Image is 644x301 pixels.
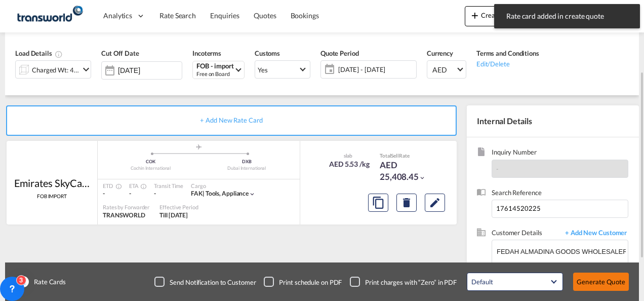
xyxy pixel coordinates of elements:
[170,278,256,287] div: Send Notification to Customer
[471,278,493,286] div: Default
[154,190,183,198] div: -
[492,188,628,200] span: Search Reference
[103,165,199,172] div: Cochin International
[159,211,188,219] span: Till [DATE]
[118,66,182,74] input: Select
[264,277,342,287] md-checkbox: Checkbox No Ink
[6,105,457,136] div: + Add New Rate Card
[249,191,256,198] md-icon: icon-chevron-down
[103,182,119,190] div: ETD
[37,193,67,200] span: FOB IMPORT
[254,11,276,20] span: Quotes
[191,182,256,190] div: Cargo
[200,116,262,124] span: + Add New Rate Card
[391,153,399,159] span: Sell
[154,277,256,287] md-checkbox: Checkbox No Ink
[497,240,628,263] input: Enter Customer Details
[258,66,268,74] div: Yes
[380,152,430,159] div: Total Rate
[203,190,205,197] span: |
[196,70,234,78] div: Free on Board
[191,190,206,197] span: FAK
[103,203,149,211] div: Rates by Forwarder
[129,190,131,197] span: -
[196,62,234,70] div: FOB - import
[476,49,539,57] span: Terms and Conditions
[103,11,132,21] span: Analytics
[560,228,628,240] span: + Add New Customer
[15,49,63,57] span: Load Details
[113,183,119,190] md-icon: Estimated Time Of Departure
[55,50,63,58] md-icon: Chargeable Weight
[210,11,239,20] span: Enquiries
[320,49,359,57] span: Quote Period
[103,211,149,220] div: TRANSWORLD
[467,105,639,137] div: Internal Details
[138,183,144,190] md-icon: Estimated Time Of Arrival
[103,159,199,165] div: COK
[321,63,333,76] md-icon: icon-calendar
[279,278,342,287] div: Print schedule on PDF
[427,49,453,57] span: Currency
[492,200,628,218] input: Enter search reference
[101,49,139,57] span: Cut Off Date
[396,194,417,212] button: Delete
[199,165,295,172] div: Dubai International
[15,5,84,27] img: f753ae806dec11f0841701cdfdf085c0.png
[492,147,628,159] span: Inquiry Number
[80,63,92,76] md-icon: icon-chevron-down
[350,277,457,287] md-checkbox: Checkbox No Ink
[432,65,456,75] span: AED
[192,61,245,79] md-select: Select Incoterms: FOB - import Free on Board
[372,197,384,209] md-icon: assets/icons/custom/copyQuote.svg
[15,60,91,79] div: Charged Wt: 4,593.00 KGicon-chevron-down
[425,194,445,212] button: Edit
[192,49,221,57] span: Incoterms
[255,49,280,57] span: Customs
[365,278,457,287] div: Print charges with “Zero” in PDF
[419,174,426,181] md-icon: icon-chevron-down
[427,60,466,79] md-select: Select Currency: د.إ AEDUnited Arab Emirates Dirham
[159,211,188,220] div: Till 31 Aug 2025
[338,65,414,74] span: [DATE] - [DATE]
[154,182,183,190] div: Transit Time
[492,228,560,240] span: Customer Details
[193,144,205,149] md-icon: assets/icons/custom/roll-o-plane.svg
[255,60,310,79] md-select: Select Customs: Yes
[469,9,481,21] md-icon: icon-plus 400-fg
[329,159,370,169] div: AED 5.53 /kg
[291,11,319,20] span: Bookings
[503,11,631,21] span: Rate card added in create quote
[336,62,416,77] span: [DATE] - [DATE]
[476,58,539,68] div: Edit/Delete
[14,176,90,190] div: Emirates SkyCargo
[103,190,105,197] span: -
[368,194,388,212] button: Copy
[191,190,249,198] div: tools, appliance
[380,159,430,183] div: AED 25,408.45
[465,6,525,26] button: icon-plus 400-fgCreate Quote
[496,165,499,173] span: -
[29,277,66,286] span: Rate Cards
[327,152,370,159] div: slab
[129,182,144,190] div: ETA
[159,11,196,20] span: Rate Search
[32,63,79,77] div: Charged Wt: 4,593.00 KG
[199,159,295,165] div: DXB
[103,211,145,219] span: TRANSWORLD
[573,273,629,291] button: Generate Quote
[159,203,198,211] div: Effective Period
